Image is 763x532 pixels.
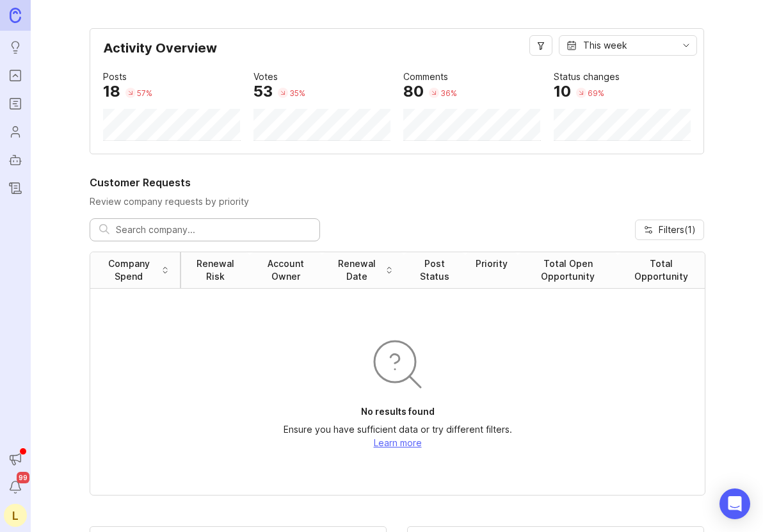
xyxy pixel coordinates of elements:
[4,64,27,87] a: Portal
[90,175,704,190] h2: Customer Requests
[103,70,127,84] div: Posts
[90,195,704,208] p: Review company requests by priority
[528,257,607,283] div: Total Open Opportunity
[4,504,27,527] button: L
[137,88,152,99] div: 57 %
[476,257,508,270] div: Priority
[361,405,435,418] p: No results found
[374,437,422,448] a: Learn more
[4,149,27,172] a: Autopilot
[289,88,305,99] div: 35 %
[676,40,696,51] svg: toggle icon
[4,177,27,200] a: Changelog
[635,220,704,240] button: Filters(1)
[659,223,696,236] span: Filters
[253,84,273,99] div: 53
[191,257,239,283] div: Renewal Risk
[284,423,512,436] p: Ensure you have sufficient data or try different filters.
[10,8,21,22] img: Canny Home
[554,70,620,84] div: Status changes
[100,257,157,283] div: Company Spend
[103,84,120,99] div: 18
[332,257,381,283] div: Renewal Date
[253,70,278,84] div: Votes
[684,224,696,235] span: ( 1 )
[403,70,448,84] div: Comments
[260,257,312,283] div: Account Owner
[116,223,310,237] input: Search company...
[403,84,424,99] div: 80
[554,84,571,99] div: 10
[588,88,604,99] div: 69 %
[4,120,27,143] a: Users
[367,334,428,395] img: svg+xml;base64,PHN2ZyB3aWR0aD0iOTYiIGhlaWdodD0iOTYiIGZpbGw9Im5vbmUiIHhtbG5zPSJodHRwOi8vd3d3LnczLm...
[414,257,455,283] div: Post Status
[17,472,29,483] span: 99
[440,88,457,99] div: 36 %
[583,38,627,52] div: This week
[719,488,750,519] div: Open Intercom Messenger
[4,476,27,499] button: Notifications
[4,36,27,59] a: Ideas
[4,92,27,115] a: Roadmaps
[103,42,691,65] div: Activity Overview
[4,447,27,471] button: Announcements
[628,257,695,283] div: Total Opportunity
